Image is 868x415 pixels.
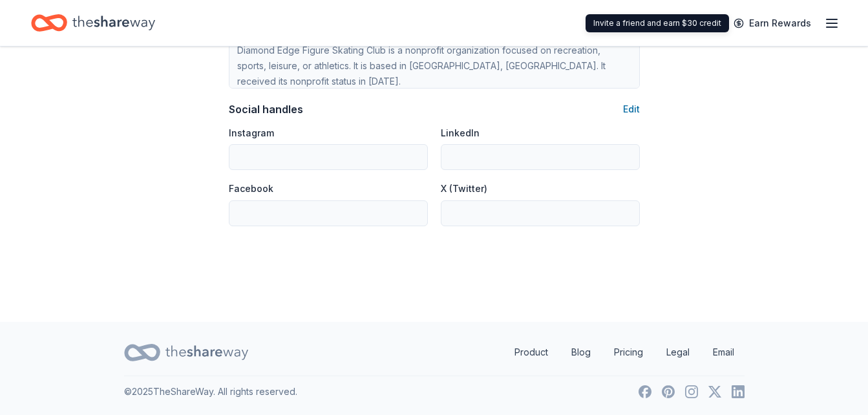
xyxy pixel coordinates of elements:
label: LinkedIn [441,127,480,140]
textarea: Diamond Edge Figure Skating Club is a nonprofit organization focused on recreation, sports, leisu... [229,37,640,89]
a: Email [703,339,745,365]
a: Home [31,8,155,38]
a: Blog [561,339,601,365]
div: Social handles [229,101,303,117]
label: X (Twitter) [441,182,487,195]
a: Pricing [604,339,653,365]
a: Earn Rewards [726,12,819,35]
p: © 2025 TheShareWay. All rights reserved. [124,384,297,399]
label: Facebook [229,182,273,195]
div: Invite a friend and earn $30 credit [586,14,729,32]
a: Product [504,339,558,365]
label: Instagram [229,127,274,140]
nav: quick links [504,339,745,365]
a: Legal [656,339,700,365]
button: Edit [623,101,640,117]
